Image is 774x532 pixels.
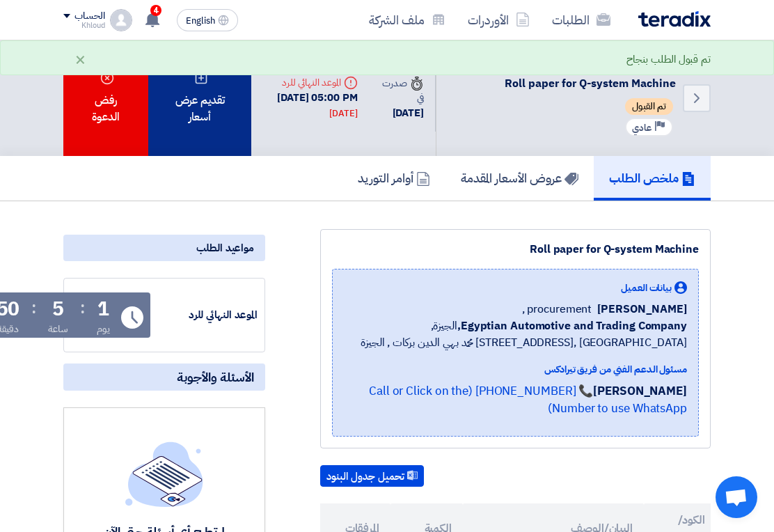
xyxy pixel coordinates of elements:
[638,11,711,27] img: Teradix logo
[344,362,687,377] div: مسئول الدعم الفني من فريق تيرادكس
[320,465,424,487] button: تحميل جدول البنود
[97,299,109,319] div: 1
[177,369,254,385] span: الأسئلة والأجوبة
[150,5,161,16] span: 4
[48,322,68,336] div: ساعة
[80,295,85,320] div: :
[262,90,358,121] div: [DATE] 05:00 PM
[31,295,36,320] div: :
[457,3,541,36] a: الأوردرات
[461,170,578,186] h5: عروض الأسعار المقدمة
[380,76,424,105] div: صدرت في
[358,170,430,186] h5: أوامر التوريد
[626,52,711,68] div: تم قبول الطلب بنجاح
[177,9,238,31] button: English
[110,9,132,31] img: profile_test.png
[380,105,424,121] div: [DATE]
[63,22,104,29] div: Khloud
[716,476,757,518] a: Open chat
[74,10,104,22] div: الحساب
[609,170,695,186] h5: ملخص الطلب
[632,121,651,134] span: عادي
[125,441,203,507] img: empty_state_list.svg
[329,107,357,120] div: [DATE]
[74,51,86,68] div: ×
[186,16,215,26] span: English
[597,301,687,318] span: [PERSON_NAME]
[594,156,711,201] a: ملخص الطلب
[153,307,258,323] div: الموعد النهائي للرد
[621,281,672,295] span: بيانات العميل
[522,301,592,318] span: procurement ,
[445,156,594,201] a: عروض الأسعار المقدمة
[63,235,265,261] div: مواعيد الطلب
[97,322,110,336] div: يوم
[148,40,251,156] div: تقديم عرض أسعار
[457,318,687,334] b: Egyptian Automotive and Trading Company,
[262,75,358,90] div: الموعد النهائي للرد
[344,318,687,351] span: الجيزة, [GEOGRAPHIC_DATA] ,[STREET_ADDRESS] محمد بهي الدين بركات , الجيزة
[332,241,699,258] div: Roll paper for Q-system Machine
[541,3,622,36] a: الطلبات
[63,40,148,156] div: رفض الدعوة
[369,382,687,418] a: 📞 [PHONE_NUMBER] (Call or Click on the Number to use WhatsApp)
[52,299,64,319] div: 5
[593,382,687,400] strong: [PERSON_NAME]
[625,98,673,115] span: تم القبول
[342,156,445,201] a: أوامر التوريد
[358,3,457,36] a: ملف الشركة
[453,77,676,91] span: Roll paper for Q-system Machine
